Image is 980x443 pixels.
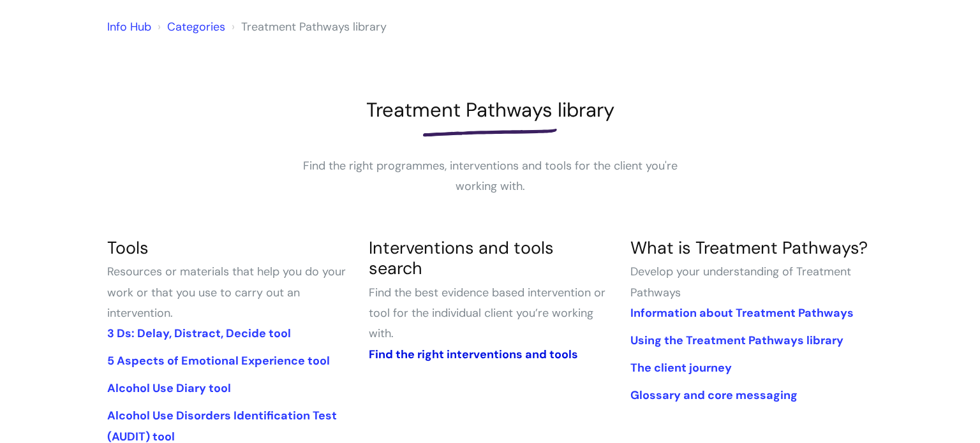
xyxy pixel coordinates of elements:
[107,98,873,122] h1: Treatment Pathways library
[299,156,681,197] p: Find the right programmes, interventions and tools for the client you're working with.
[630,305,854,321] a: Information about Treatment Pathways
[167,19,225,34] a: Categories
[630,236,868,259] a: What is Treatment Pathways?
[369,347,578,362] a: Find the right interventions and tools
[369,236,554,279] a: Interventions and tools search
[630,388,798,403] a: Glossary and core messaging
[107,381,231,396] a: Alcohol Use Diary tool
[369,285,605,342] span: Find the best evidence based intervention or tool for the individual client you’re working with.
[107,236,149,259] a: Tools
[228,17,387,37] li: Treatment Pathways library
[107,353,330,368] a: 5 Aspects of Emotional Experience tool
[630,264,851,300] span: Develop your understanding of Treatment Pathways
[107,19,151,34] a: Info Hub
[630,333,843,348] a: Using the Treatment Pathways library
[630,360,732,375] a: The client journey
[107,326,291,341] a: 3 Ds: Delay, Distract, Decide tool
[154,17,225,37] li: Solution home
[107,264,346,321] span: Resources or materials that help you do your work or that you use to carry out an intervention.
